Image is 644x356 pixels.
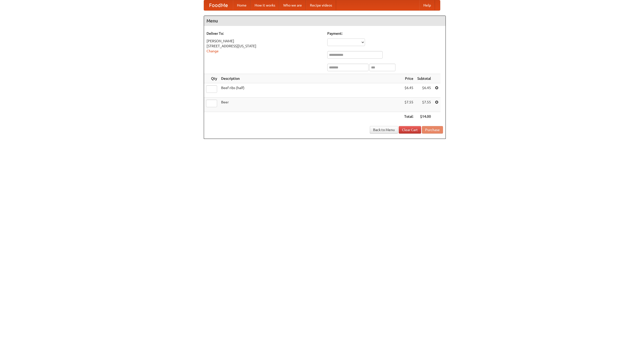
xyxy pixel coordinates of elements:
button: Purchase [422,126,443,134]
th: Total: [402,112,415,121]
td: $7.55 [415,98,433,112]
td: $6.45 [415,83,433,98]
th: Qty [204,74,219,83]
th: Description [219,74,402,83]
th: Subtotal [415,74,433,83]
h5: Deliver To: [207,31,322,36]
a: Recipe videos [306,0,336,10]
div: [PERSON_NAME] [207,38,322,44]
a: Back to Menu [370,126,398,134]
a: How it works [251,0,279,10]
th: Price [402,74,415,83]
a: Clear Cart [399,126,421,134]
h4: Menu [204,16,446,26]
h5: Payment: [327,31,443,36]
a: Home [233,0,251,10]
td: $6.45 [402,83,415,98]
div: [STREET_ADDRESS][US_STATE] [207,44,322,49]
td: Beef ribs (half) [219,83,402,98]
th: $14.00 [415,112,433,121]
a: Help [419,0,435,10]
td: $7.55 [402,98,415,112]
a: FoodMe [204,0,233,10]
a: Who we are [279,0,306,10]
td: Beer [219,98,402,112]
a: Change [207,49,219,53]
